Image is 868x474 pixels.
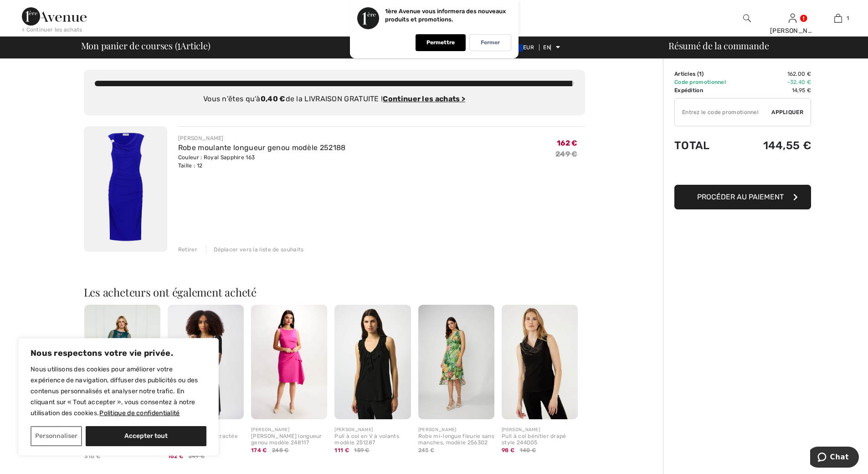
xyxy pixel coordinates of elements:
[743,13,751,24] img: rechercher sur le site
[178,135,224,141] font: [PERSON_NAME]
[22,7,87,26] img: 1ère Avenue
[481,39,500,46] font: Fermer
[674,79,726,85] font: Code promotionnel
[426,39,455,46] font: Permettre
[180,39,210,52] font: Article)
[86,426,206,446] button: Accepter tout
[84,453,101,459] font: 310 €
[383,94,465,103] a: Continuer les achats >
[787,79,811,85] font: -32,40 €
[99,409,180,417] a: Politique de Confidentialité
[675,99,771,126] input: Code promotionnel
[22,26,82,33] font: < Continuer les achats
[555,150,578,158] font: 249 €
[789,14,796,22] a: Se connecter
[168,453,184,459] font: 162 €
[502,305,578,419] img: Pull à col bénitier drapé style 244005
[847,15,849,21] font: 1
[84,305,160,419] img: Robe fourreau florale longueur genou, modèle 259141
[177,36,180,52] font: 1
[674,139,710,152] font: Total
[789,13,796,24] img: Mes informations
[251,433,322,446] font: [PERSON_NAME] longueur genou modèle 248117
[124,432,168,440] font: Accepter tout
[334,427,373,432] font: [PERSON_NAME]
[385,8,506,23] font: 1ère Avenue vous informera des nouveaux produits et promotions.
[178,154,255,161] font: Couleur : Royal Sapphire 163
[99,409,180,417] font: Politique de confidentialité
[418,427,457,432] font: [PERSON_NAME]
[502,433,566,446] font: Pull à col bénitier drapé style 244005
[770,27,823,35] font: [PERSON_NAME]
[251,447,267,453] font: 174 €
[810,447,859,469] iframe: Ouvre un widget dans lequel vous pouvez trouver plus d'informations
[84,126,167,252] img: Robe moulante longueur genou modèle 252188
[272,447,289,453] font: 248 €
[699,71,702,77] font: 1
[31,426,82,446] button: Personnaliser
[334,433,399,446] font: Pull à col en V à volants modèle 251287
[354,447,370,453] font: 159 €
[763,139,811,152] font: 144,55 €
[523,44,534,51] font: EUR
[168,305,244,419] img: Robe droite décontractée longueur genou, modèle 251203
[702,71,704,77] font: )
[31,348,173,358] font: Nous respectons votre vie privée.
[418,305,494,419] img: Robe mi-longue fleurie sans manches, modèle 256302
[674,185,811,209] button: Procéder au paiement
[81,39,178,52] font: Mon panier de courses (
[31,365,198,417] font: Nous utilisons des cookies pour améliorer votre expérience de navigation, diffuser des publicités...
[286,94,383,103] font: de la LIVRAISON GRATUITE !
[668,39,769,52] font: Résumé de la commande
[502,447,514,453] font: 98 €
[203,94,261,103] font: Vous n'êtes qu'à
[787,71,811,77] font: 162,00 €
[418,447,435,453] font: 245 €
[251,305,327,419] img: Robe fourreau longueur genou modèle 248117
[520,447,536,453] font: 140 €
[189,453,205,459] font: 249 €
[543,44,550,51] font: EN
[251,427,289,432] font: [PERSON_NAME]
[674,87,703,94] font: Expédition
[792,87,811,94] font: 14,95 €
[834,13,842,24] img: Mon sac
[261,94,286,103] font: 0,40 €
[35,432,77,440] font: Personnaliser
[178,143,346,152] a: Robe moulante longueur genou modèle 252188
[816,13,860,24] a: 1
[178,246,197,253] font: Retirer
[418,433,494,446] font: Robe mi-longue fleurie sans manches, modèle 256302
[674,161,811,182] iframe: PayPal
[697,193,784,201] font: Procéder au paiement
[557,139,578,147] font: 162 €
[771,109,803,115] font: Appliquer
[334,447,349,453] font: 111 €
[18,338,219,456] div: Nous respectons votre vie privée.
[502,427,540,432] font: [PERSON_NAME]
[84,285,257,299] font: Les acheteurs ont également acheté
[334,305,411,419] img: Pull à col en V à volants modèle 251287
[214,246,303,253] font: Déplacer vers la liste de souhaits
[182,409,183,417] a: Politique de confidentialité
[178,162,202,169] font: Taille : 12
[674,71,699,77] font: Articles (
